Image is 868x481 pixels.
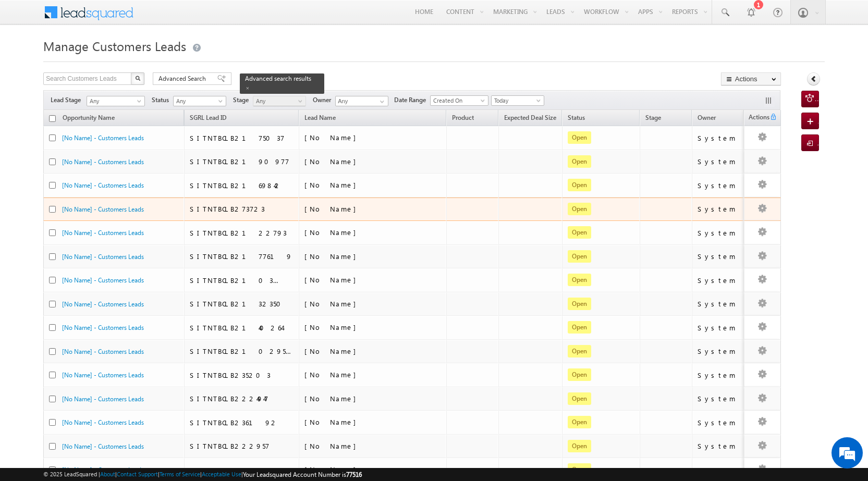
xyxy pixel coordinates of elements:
[491,95,544,106] a: Today
[190,276,294,285] div: SITNTBCLB2103178
[568,298,591,310] span: Open
[202,471,241,477] a: Acceptable Use
[190,323,294,332] div: SITNTBCLB2140264
[233,95,253,105] span: Stage
[698,252,739,261] div: System
[698,465,739,475] div: System
[568,392,591,405] span: Open
[62,253,144,261] a: [No Name] - Customers Leads
[117,471,158,477] a: Contact Support
[190,465,294,475] div: SITNTBCLB2102717
[160,471,200,477] a: Terms of Service
[431,96,485,105] span: Created On
[87,96,145,106] a: Any
[190,394,294,403] div: SITNTBCLB2224947
[174,96,223,106] span: Any
[568,203,591,215] span: Open
[304,252,361,261] span: [No Name]
[335,96,388,106] input: Type to Search
[190,133,294,143] div: SITNTBCLB2175037
[568,179,591,191] span: Open
[63,114,115,121] span: Opportunity Name
[299,112,341,126] span: Lead Name
[430,95,488,106] a: Created On
[568,440,591,452] span: Open
[313,95,335,105] span: Owner
[87,96,141,106] span: Any
[304,441,361,450] span: [No Name]
[62,418,144,426] a: [No Name] - Customers Leads
[698,299,739,309] div: System
[568,368,591,381] span: Open
[62,300,144,308] a: [No Name] - Customers Leads
[253,96,303,106] span: Any
[698,133,739,143] div: System
[568,250,591,263] span: Open
[568,226,591,239] span: Open
[563,112,590,126] a: Status
[304,228,361,237] span: [No Name]
[304,465,361,474] span: [No Name]
[304,204,361,213] span: [No Name]
[190,371,294,380] div: SITNTBCLB235203
[304,323,361,331] span: [No Name]
[568,321,591,334] span: Open
[698,228,739,238] div: System
[304,370,361,379] span: [No Name]
[304,275,361,284] span: [No Name]
[374,96,387,107] a: Show All Items
[190,114,227,121] span: SGRL Lead ID
[62,134,144,142] a: [No Name] - Customers Leads
[698,181,739,190] div: System
[304,347,361,355] span: [No Name]
[43,470,362,479] span: © 2025 LeadSquared | | | | |
[245,75,311,82] span: Advanced search results
[744,112,769,125] span: Actions
[185,112,232,126] a: SGRL Lead ID
[698,204,739,214] div: System
[698,276,739,285] div: System
[49,115,56,122] input: Check all records
[190,441,294,451] div: SITNTBCLB222957
[698,114,716,121] span: Owner
[452,114,474,121] span: Product
[43,38,186,54] span: Manage Customers Leads
[499,112,561,126] a: Expected Deal Size
[190,418,294,427] div: SITNTBCLB236192
[190,252,294,261] div: SITNTBCLB2177619
[190,204,294,214] div: SITNTBCLB273723
[698,347,739,356] div: System
[62,348,144,355] a: [No Name] - Customers Leads
[62,229,144,237] a: [No Name] - Customers Leads
[62,181,144,189] a: [No Name] - Customers Leads
[568,274,591,286] span: Open
[62,324,144,331] a: [No Name] - Customers Leads
[698,418,739,427] div: System
[62,395,144,403] a: [No Name] - Customers Leads
[62,466,144,474] a: [No Name] - Customers Leads
[304,394,361,403] span: [No Name]
[304,417,361,426] span: [No Name]
[100,471,115,477] a: About
[568,416,591,428] span: Open
[492,96,541,105] span: Today
[698,323,739,332] div: System
[158,74,209,83] span: Advanced Search
[568,463,591,476] span: Open
[135,76,140,81] img: Search
[62,371,144,379] a: [No Name] - Customers Leads
[504,114,556,121] span: Expected Deal Size
[51,95,85,105] span: Lead Stage
[62,158,144,166] a: [No Name] - Customers Leads
[190,347,294,356] div: SITNTBCLB2102950
[304,157,361,166] span: [No Name]
[304,299,361,308] span: [No Name]
[190,157,294,166] div: SITNTBCLB2190977
[394,95,430,105] span: Date Range
[62,205,144,213] a: [No Name] - Customers Leads
[62,276,144,284] a: [No Name] - Customers Leads
[304,133,361,142] span: [No Name]
[173,96,226,106] a: Any
[346,471,362,478] span: 77516
[698,157,739,166] div: System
